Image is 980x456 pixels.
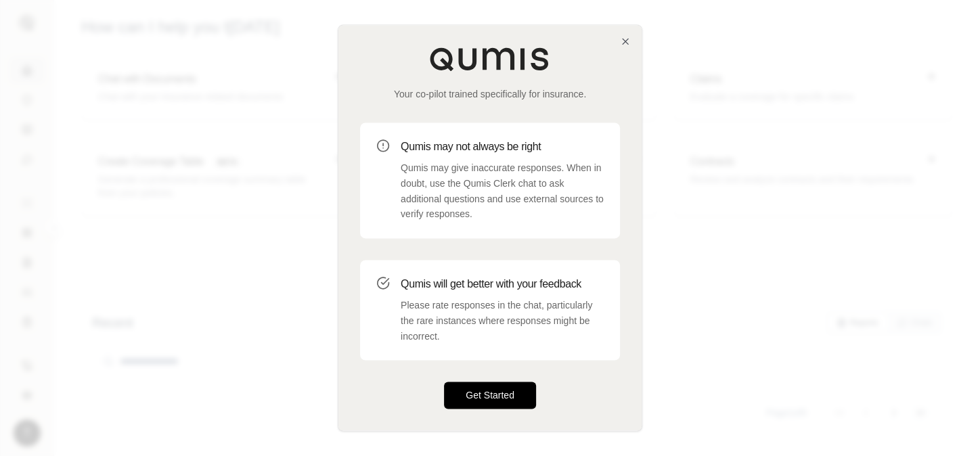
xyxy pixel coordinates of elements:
h3: Qumis may not always be right [401,139,604,155]
p: Please rate responses in the chat, particularly the rare instances where responses might be incor... [401,298,604,344]
img: Qumis Logo [429,47,551,71]
p: Qumis may give inaccurate responses. When in doubt, use the Qumis Clerk chat to ask additional qu... [401,160,604,222]
p: Your co-pilot trained specifically for insurance. [360,87,620,101]
h3: Qumis will get better with your feedback [401,276,604,292]
button: Get Started [444,382,536,409]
